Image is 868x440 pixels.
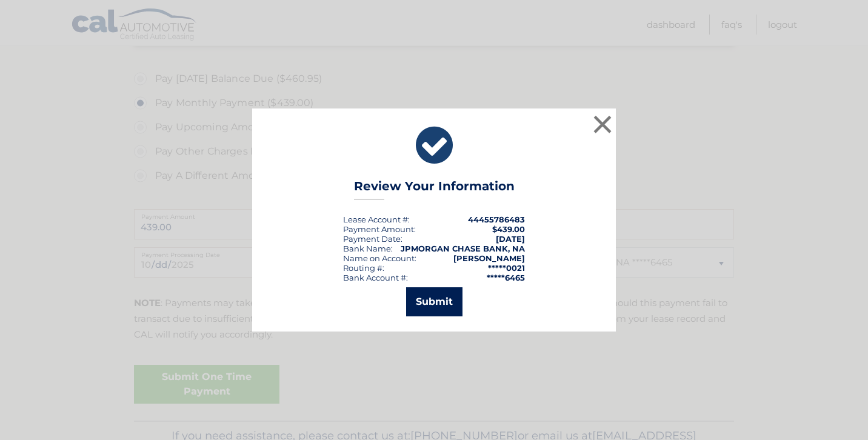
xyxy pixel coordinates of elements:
div: Routing #: [343,263,384,273]
div: : [343,234,402,244]
span: Payment Date [343,234,401,244]
div: Name on Account: [343,253,416,263]
button: × [590,112,615,136]
span: $439.00 [492,224,525,234]
span: [DATE] [496,234,525,244]
h3: Review Your Information [354,179,515,200]
div: Bank Account #: [343,273,408,282]
strong: JPMORGAN CHASE BANK, NA [401,244,525,253]
button: Submit [406,287,462,316]
div: Payment Amount: [343,224,416,234]
div: Bank Name: [343,244,393,253]
strong: [PERSON_NAME] [453,253,525,263]
strong: 44455786483 [468,215,525,224]
div: Lease Account #: [343,215,410,224]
